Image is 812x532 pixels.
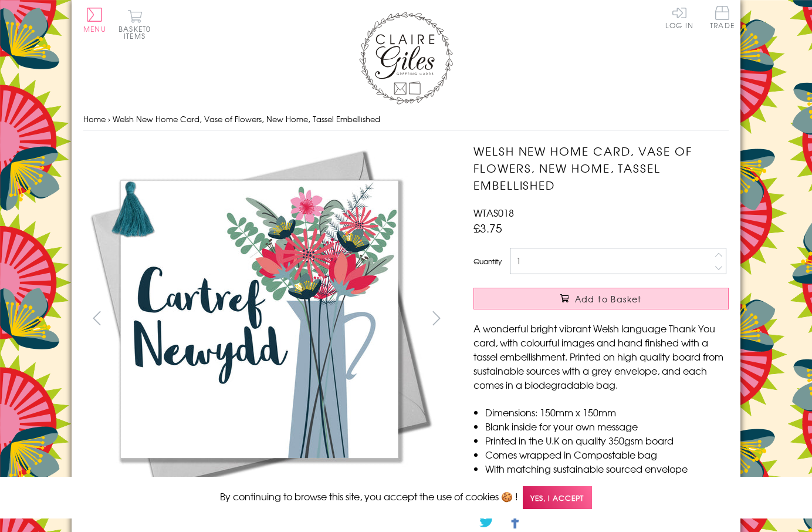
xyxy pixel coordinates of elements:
a: Trade [710,6,735,31]
span: WTAS018 [473,206,514,220]
button: Add to Basket [473,288,729,309]
button: next [424,305,450,331]
span: £3.75 [473,220,502,236]
nav: breadcrumbs [83,107,729,132]
span: › [108,113,110,124]
button: Basket0 items [119,9,151,39]
img: Claire Giles Greetings Cards [359,12,453,105]
span: 0 items [124,23,151,41]
li: With matching sustainable sourced envelope [485,462,729,476]
img: Welsh New Home Card, Vase of Flowers, New Home, Tassel Embellished [83,143,435,495]
span: Welsh New Home Card, Vase of Flowers, New Home, Tassel Embellished [113,113,380,124]
button: prev [83,305,110,331]
p: A wonderful bright vibrant Welsh language Thank You card, with colourful images and hand finished... [473,321,729,392]
a: Home [83,113,106,124]
span: Yes, I accept [523,486,592,509]
span: Menu [83,23,106,34]
li: Printed in the U.K on quality 350gsm board [485,433,729,447]
li: Can be sent with Royal Mail standard letter stamps [485,476,729,490]
li: Comes wrapped in Compostable bag [485,447,729,462]
img: Welsh New Home Card, Vase of Flowers, New Home, Tassel Embellished [450,143,802,495]
li: Blank inside for your own message [485,419,729,433]
button: Menu [83,8,106,32]
a: Log In [665,6,693,29]
span: Add to Basket [575,293,642,305]
h1: Welsh New Home Card, Vase of Flowers, New Home, Tassel Embellished [473,143,729,193]
label: Quantity [473,256,502,267]
span: Trade [710,6,735,29]
li: Dimensions: 150mm x 150mm [485,405,729,419]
